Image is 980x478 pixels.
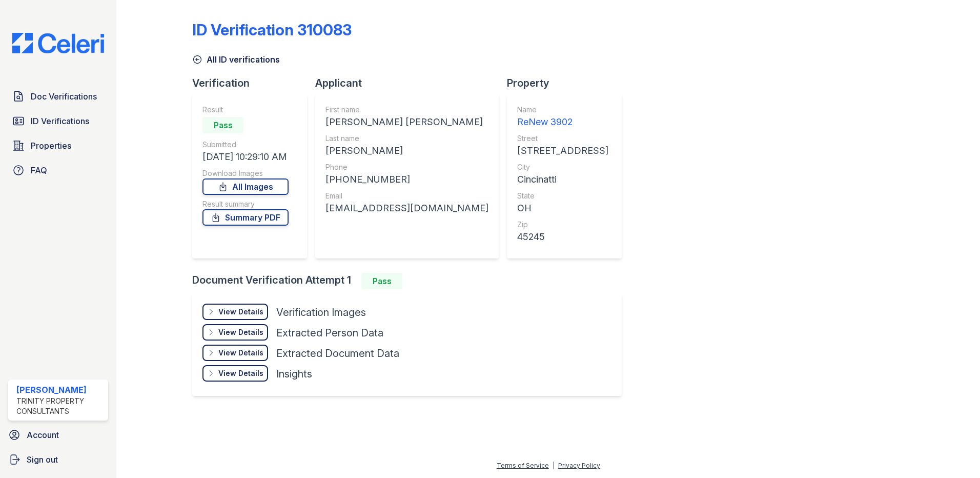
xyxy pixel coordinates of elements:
[497,462,549,469] a: Terms of Service
[8,86,108,107] a: Doc Verifications
[325,133,488,144] div: Last name
[218,307,263,317] div: View Details
[192,76,315,90] div: Verification
[276,305,366,320] div: Verification Images
[202,178,289,195] a: All Images
[218,348,263,358] div: View Details
[517,172,608,187] div: Cincinatti
[553,462,555,469] div: |
[202,168,289,178] div: Download Images
[202,209,289,226] a: Summary PDF
[31,140,71,152] span: Properties
[325,162,488,172] div: Phone
[16,384,104,396] div: [PERSON_NAME]
[192,21,352,39] div: ID Verification 310083
[192,273,630,289] div: Document Verification Attempt 1
[218,368,263,379] div: View Details
[4,449,112,470] a: Sign out
[517,144,608,158] div: [STREET_ADDRESS]
[202,150,289,164] div: [DATE] 10:29:10 AM
[8,135,108,156] a: Properties
[517,201,608,215] div: OH
[202,140,289,150] div: Submitted
[202,117,243,133] div: Pass
[517,162,608,172] div: City
[517,105,608,129] a: Name ReNew 3902
[276,367,312,381] div: Insights
[276,346,399,361] div: Extracted Document Data
[325,191,488,201] div: Email
[202,105,289,115] div: Result
[4,425,112,445] a: Account
[31,164,47,176] span: FAQ
[31,90,97,103] span: Doc Verifications
[507,76,630,90] div: Property
[276,326,383,340] div: Extracted Person Data
[218,327,263,337] div: View Details
[325,172,488,187] div: [PHONE_NUMBER]
[325,115,488,129] div: [PERSON_NAME] [PERSON_NAME]
[517,105,608,115] div: Name
[27,453,58,466] span: Sign out
[361,273,402,289] div: Pass
[202,199,289,209] div: Result summary
[517,230,608,244] div: 45245
[325,144,488,158] div: [PERSON_NAME]
[325,105,488,115] div: First name
[8,111,108,131] a: ID Verifications
[315,76,507,90] div: Applicant
[192,53,280,66] a: All ID verifications
[8,160,108,181] a: FAQ
[517,115,608,129] div: ReNew 3902
[325,201,488,215] div: [EMAIL_ADDRESS][DOMAIN_NAME]
[16,396,104,416] div: Trinity Property Consultants
[27,429,59,441] span: Account
[517,133,608,144] div: Street
[517,220,608,230] div: Zip
[517,191,608,201] div: State
[31,115,89,127] span: ID Verifications
[558,462,600,469] a: Privacy Policy
[4,33,112,53] img: CE_Logo_Blue-a8612792a0a2168367f1c8372b55b34899dd931a85d93a1a3d3e32e68fde9ad4.png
